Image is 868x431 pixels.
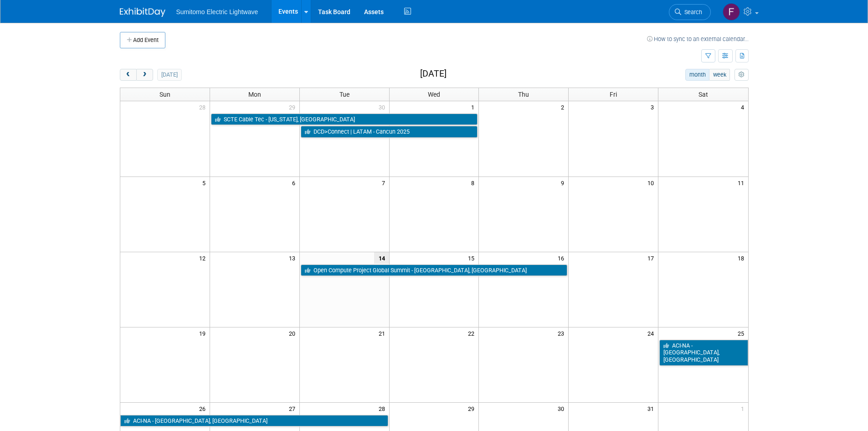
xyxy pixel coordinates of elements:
[198,252,210,264] span: 12
[685,69,709,81] button: month
[301,126,478,138] a: DCD>Connect | LATAM - Cancun 2025
[467,252,478,264] span: 15
[470,177,478,188] span: 8
[378,327,389,339] span: 21
[467,403,478,414] span: 29
[737,252,748,264] span: 18
[467,327,478,339] span: 22
[560,101,568,113] span: 2
[211,114,478,125] a: SCTE Cable Tec - [US_STATE], [GEOGRAPHIC_DATA]
[378,403,389,414] span: 28
[288,403,299,414] span: 27
[669,4,711,20] a: Search
[647,36,749,42] a: How to sync to an external calendar...
[557,252,568,264] span: 16
[740,101,748,113] span: 4
[557,403,568,414] span: 30
[159,91,170,98] span: Sun
[709,69,730,81] button: week
[647,177,658,188] span: 10
[650,101,658,113] span: 3
[157,69,181,81] button: [DATE]
[120,415,388,427] a: ACI-NA - [GEOGRAPHIC_DATA], [GEOGRAPHIC_DATA]
[248,91,261,98] span: Mon
[339,91,349,98] span: Tue
[560,177,568,188] span: 9
[647,403,658,414] span: 31
[647,327,658,339] span: 24
[288,101,299,113] span: 29
[734,69,748,81] button: myCustomButton
[659,340,748,366] a: ACI-NA - [GEOGRAPHIC_DATA], [GEOGRAPHIC_DATA]
[288,252,299,264] span: 13
[723,3,740,21] img: Faith Byrd
[378,101,389,113] span: 30
[610,91,617,98] span: Fri
[198,403,210,414] span: 26
[647,252,658,264] span: 17
[518,91,529,98] span: Thu
[288,327,299,339] span: 20
[301,265,568,276] a: Open Compute Project Global Summit - [GEOGRAPHIC_DATA], [GEOGRAPHIC_DATA]
[176,8,258,16] span: Sumitomo Electric Lightwave
[120,32,165,48] button: Add Event
[198,101,210,113] span: 28
[120,69,137,81] button: prev
[420,69,447,79] h2: [DATE]
[681,9,702,16] span: Search
[198,327,210,339] span: 19
[699,91,708,98] span: Sat
[428,91,440,98] span: Wed
[136,69,153,81] button: next
[557,327,568,339] span: 23
[739,72,745,78] i: Personalize Calendar
[374,252,389,264] span: 14
[120,8,165,17] img: ExhibitDay
[291,177,299,188] span: 6
[381,177,389,188] span: 7
[737,177,748,188] span: 11
[470,101,478,113] span: 1
[737,327,748,339] span: 25
[201,177,210,188] span: 5
[740,403,748,414] span: 1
